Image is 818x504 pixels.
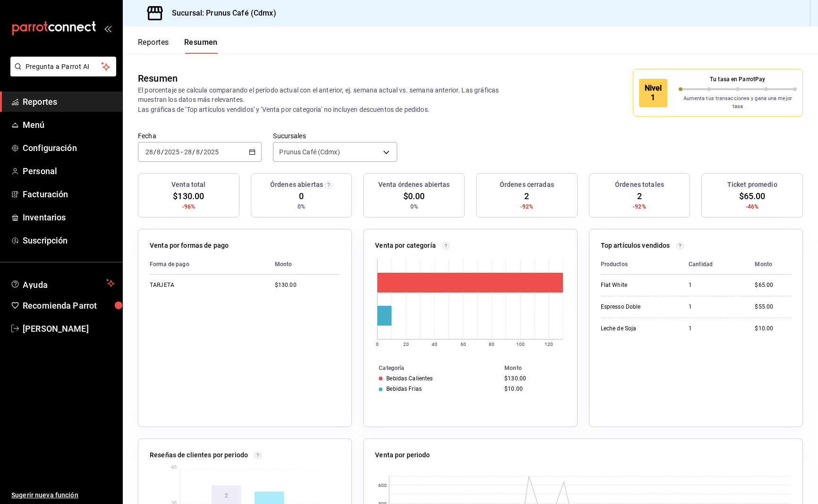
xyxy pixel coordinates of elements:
[267,254,341,275] th: Monto
[104,25,111,32] button: open_drawer_menu
[403,190,425,202] span: $0.00
[270,180,323,190] h3: Órdenes abiertas
[192,148,195,156] span: /
[181,148,183,156] span: -
[376,342,379,347] text: 0
[689,325,740,333] div: 1
[7,68,116,78] a: Pregunta a Parrot AI
[516,342,525,347] text: 100
[273,133,397,139] label: Sucursales
[727,180,777,190] h3: Ticket promedio
[755,303,791,311] div: $55.00
[601,281,673,289] div: Flat White
[150,281,244,289] div: TARJETA
[203,148,219,156] input: ----
[755,281,791,289] div: $65.00
[23,234,115,247] span: Suscripción
[23,188,115,201] span: Facturación
[679,75,797,84] p: Tu tasa en ParrotPay
[601,241,670,251] p: Top artículos vendidos
[161,148,164,156] span: /
[11,490,115,500] span: Sugerir nueva función
[23,118,115,131] span: Menú
[746,202,759,211] span: -46%
[184,38,218,54] button: Resumen
[164,148,180,156] input: ----
[150,254,267,275] th: Forma de pago
[26,62,102,72] span: Pregunta a Parrot AI
[182,202,196,211] span: -96%
[279,147,340,157] span: Prunus Café (Cdmx)
[364,363,501,373] th: Categoría
[184,148,192,156] input: --
[375,241,436,251] p: Venta por categoría
[138,133,262,139] label: Fecha
[520,202,534,211] span: -92%
[153,148,156,156] span: /
[138,38,169,54] button: Reportes
[150,450,248,460] p: Reseñas de clientes por periodo
[747,254,791,275] th: Monto
[689,281,740,289] div: 1
[171,180,205,190] h3: Venta total
[500,180,554,190] h3: Órdenes cerradas
[504,375,562,382] div: $130.00
[601,325,673,333] div: Leche de Soja
[637,190,642,202] span: 2
[378,483,387,488] text: 600
[679,95,797,110] p: Aumenta tus transacciones y gana una mejor tasa
[615,180,664,190] h3: Órdenes totales
[378,180,450,190] h3: Venta órdenes abiertas
[23,277,102,289] span: Ayuda
[23,322,115,335] span: [PERSON_NAME]
[156,148,161,156] input: --
[386,386,422,392] div: Bebidas Frias
[150,241,229,251] p: Venta por formas de pago
[23,95,115,108] span: Reportes
[755,325,791,333] div: $10.00
[504,386,562,392] div: $10.00
[601,303,673,311] div: Espresso Doble
[545,342,553,347] text: 120
[639,79,667,107] div: Nivel 1
[601,254,681,275] th: Productos
[196,148,200,156] input: --
[689,303,740,311] div: 1
[200,148,203,156] span: /
[298,202,305,211] span: 0%
[403,342,409,347] text: 20
[386,375,433,382] div: Bebidas Calientes
[739,190,766,202] span: $65.00
[681,254,747,275] th: Cantidad
[23,299,115,312] span: Recomienda Parrot
[138,85,526,114] p: El porcentaje se calcula comparando el período actual con el anterior, ej. semana actual vs. sema...
[275,281,341,289] div: $130.00
[460,342,466,347] text: 60
[10,57,116,76] button: Pregunta a Parrot AI
[23,165,115,177] span: Personal
[164,8,276,19] h3: Sucursal: Prunus Café (Cdmx)
[299,190,304,202] span: 0
[524,190,529,202] span: 2
[145,148,153,156] input: --
[501,363,577,373] th: Monto
[173,190,204,202] span: $130.00
[375,450,430,460] p: Venta por periodo
[23,211,115,224] span: Inventarios
[432,342,437,347] text: 40
[410,202,418,211] span: 0%
[23,142,115,154] span: Configuración
[138,71,178,85] div: Resumen
[633,202,646,211] span: -92%
[138,38,218,54] div: navigation tabs
[489,342,494,347] text: 80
